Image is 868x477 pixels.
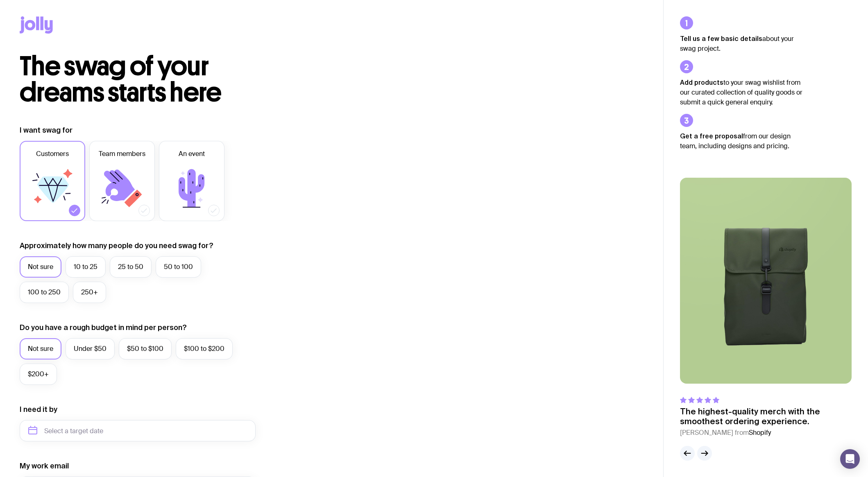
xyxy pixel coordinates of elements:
strong: Get a free proposal [680,132,743,140]
div: Open Intercom Messenger [840,449,860,469]
span: An event [179,149,205,159]
strong: Tell us a few basic details [680,35,762,42]
strong: Add products [680,79,723,86]
label: Under $50 [66,338,115,359]
label: $200+ [20,364,57,385]
label: 50 to 100 [156,256,201,278]
p: to your swag wishlist from our curated collection of quality goods or submit a quick general enqu... [680,77,803,107]
label: 100 to 250 [20,282,69,303]
label: 250+ [73,282,106,303]
label: Approximately how many people do you need swag for? [20,241,213,251]
label: I want swag for [20,125,73,135]
p: about your swag project. [680,34,803,54]
label: I need it by [20,405,57,414]
label: Not sure [20,338,61,359]
span: Team members [99,149,145,159]
p: from our design team, including designs and pricing. [680,131,803,151]
label: Do you have a rough budget in mind per person? [20,323,187,332]
label: $100 to $200 [176,338,233,359]
label: Not sure [20,256,61,278]
label: $50 to $100 [119,338,172,359]
span: The swag of your dreams starts here [20,50,222,109]
label: 25 to 50 [110,256,152,278]
cite: [PERSON_NAME] from [680,428,852,438]
input: Select a target date [20,420,256,441]
span: Customers [36,149,69,159]
label: 10 to 25 [66,256,106,278]
p: The highest-quality merch with the smoothest ordering experience. [680,407,852,426]
label: My work email [20,461,69,471]
span: Shopify [749,428,771,437]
